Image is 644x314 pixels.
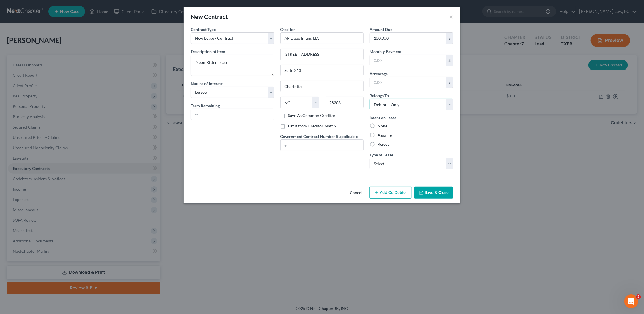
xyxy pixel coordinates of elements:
[370,49,401,55] label: Monthly Payment
[191,109,274,120] input: --
[370,115,396,121] label: Intent on Lease
[191,81,223,87] label: Nature of Interest
[191,13,228,21] div: New Contract
[370,33,446,44] input: 0.00
[446,55,453,66] div: $
[191,26,216,32] label: Contract Type
[414,187,453,199] button: Save & Close
[325,97,364,108] input: Enter zip..
[370,77,446,88] input: 0.00
[449,13,453,20] button: ×
[446,77,453,88] div: $
[370,55,446,66] input: 0.00
[288,123,337,129] label: Omit from Creditor Matrix
[370,93,389,98] span: Belongs To
[281,81,364,92] input: Enter city...
[369,187,412,199] button: Add Co-Debtor
[281,65,364,76] input: Apt, Suite, etc...
[370,26,392,32] label: Amount Due
[281,140,364,151] input: #
[378,123,387,129] label: None
[288,113,336,118] label: Save As Common Creditor
[378,132,392,138] label: Assume
[370,71,388,77] label: Arrearage
[280,27,296,32] span: Creditor
[624,294,638,308] iframe: Intercom live chat
[345,187,367,199] button: Cancel
[378,141,389,147] label: Reject
[281,49,364,60] input: Enter address...
[191,103,220,109] label: Term Remaining
[280,32,364,44] input: Search creditor by name...
[370,152,393,157] span: Type of Lease
[446,33,453,44] div: $
[280,133,358,139] label: Government Contract Number if applicable
[636,294,641,299] span: 5
[191,49,225,54] span: Description of Item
